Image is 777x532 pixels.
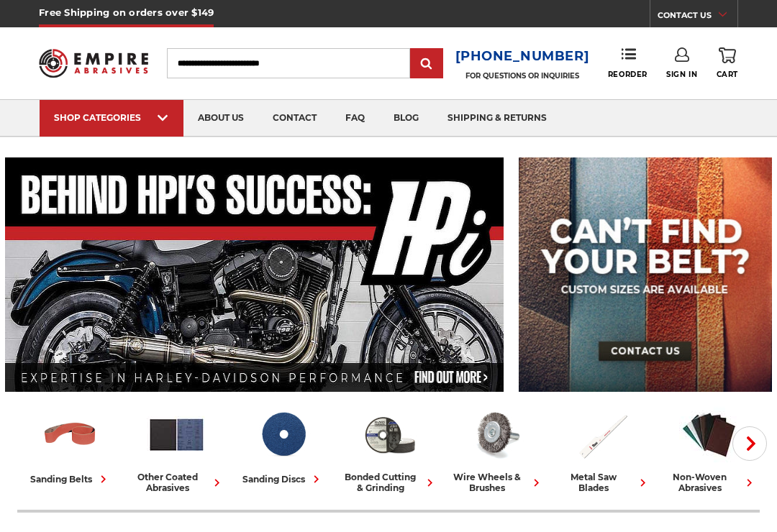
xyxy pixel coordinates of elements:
[573,405,632,464] img: Metal Saw Blades
[129,405,224,493] a: other coated abrasives
[258,100,331,137] a: contact
[379,100,433,137] a: blog
[30,472,111,487] div: sanding belts
[717,70,738,79] span: Cart
[662,472,757,493] div: non-woven abrasives
[666,70,697,79] span: Sign In
[147,405,206,464] img: Other Coated Abrasives
[54,112,169,123] div: SHOP CATEGORIES
[455,46,590,67] a: [PHONE_NUMBER]
[658,7,737,27] a: CONTACT US
[555,472,650,493] div: metal saw blades
[519,157,773,392] img: promo banner for custom belts.
[662,405,757,493] a: non-woven abrasives
[679,405,739,464] img: Non-woven Abrasives
[183,100,258,137] a: about us
[39,42,148,84] img: Empire Abrasives
[5,157,504,392] img: Banner for an interview featuring Horsepower Inc who makes Harley performance upgrades featured o...
[40,405,100,464] img: Sanding Belts
[23,405,118,487] a: sanding belts
[331,100,379,137] a: faq
[342,472,437,493] div: bonded cutting & grinding
[608,47,647,78] a: Reorder
[129,472,224,493] div: other coated abrasives
[466,405,526,464] img: Wire Wheels & Brushes
[732,426,767,461] button: Next
[360,405,419,464] img: Bonded Cutting & Grinding
[242,472,324,487] div: sanding discs
[449,472,544,493] div: wire wheels & brushes
[433,100,561,137] a: shipping & returns
[236,405,331,487] a: sanding discs
[342,405,437,493] a: bonded cutting & grinding
[608,70,647,79] span: Reorder
[555,405,650,493] a: metal saw blades
[717,47,738,79] a: Cart
[455,71,590,81] p: FOR QUESTIONS OR INQUIRIES
[449,405,544,493] a: wire wheels & brushes
[412,50,441,78] input: Submit
[253,405,313,464] img: Sanding Discs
